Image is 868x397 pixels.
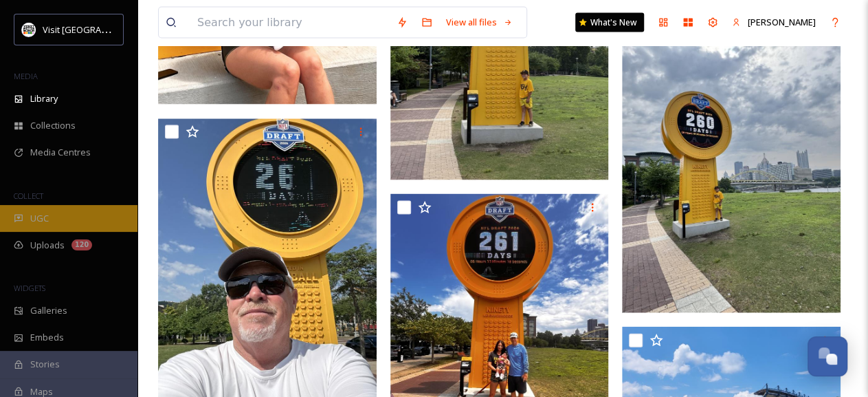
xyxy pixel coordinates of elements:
input: Search your library [190,8,390,38]
img: ext_1754489780.835691_-IMG_2587.jpeg [622,21,841,313]
div: 120 [71,239,92,250]
button: Open Chat [808,336,847,376]
span: Collections [30,119,76,132]
span: MEDIA [14,71,38,81]
span: Galleries [30,304,67,317]
span: Media Centres [30,146,91,159]
span: UGC [30,212,49,225]
a: What's New [575,13,644,32]
a: View all files [439,9,520,36]
span: [PERSON_NAME] [748,16,816,28]
img: unnamed.jpg [22,23,36,36]
a: [PERSON_NAME] [725,9,823,36]
span: WIDGETS [14,283,45,293]
span: Library [30,92,58,105]
span: Embeds [30,331,64,344]
span: Stories [30,358,60,371]
span: Uploads [30,239,65,252]
span: COLLECT [14,191,43,201]
span: Visit [GEOGRAPHIC_DATA] [43,23,149,36]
